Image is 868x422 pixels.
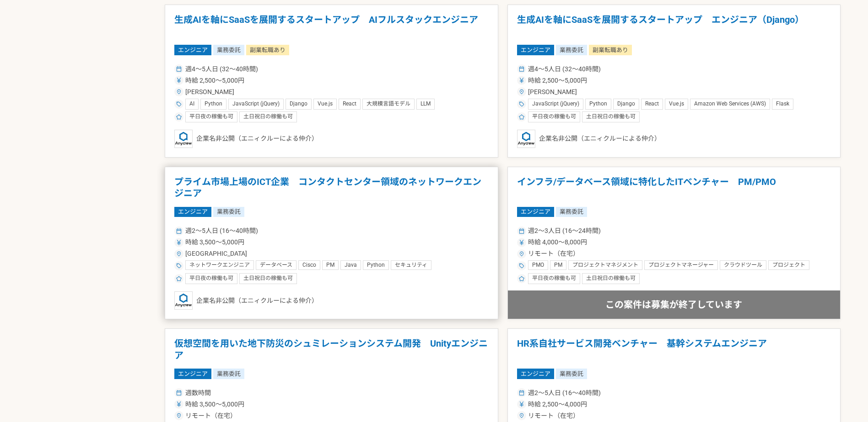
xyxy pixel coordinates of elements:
[517,176,831,200] h1: インフラ/データベース領域に特化したITベンチャー PM/PMO
[519,114,524,120] img: ico_star-c4f7eedc.svg
[174,45,211,55] span: エンジニア
[176,66,182,72] img: ico_calendar-4541a85f.svg
[582,111,640,122] div: 土日祝日の稼働も可
[395,262,427,269] span: セキュリティ
[345,262,357,269] span: Java
[519,240,524,245] img: ico_currency_yen-76ea2c4c.svg
[189,100,194,108] span: AI
[694,100,766,108] span: Amazon Web Services (AWS)
[176,390,182,396] img: ico_calendar-4541a85f.svg
[239,273,297,284] div: 土日祝日の稼働も可
[528,273,580,284] div: 平日夜の稼働も可
[582,273,640,284] div: 土日祝日の稼働も可
[519,66,524,72] img: ico_calendar-4541a85f.svg
[528,226,601,236] span: 週2〜3人日 (16〜24時間)
[648,262,714,269] span: プロジェクトマネージャー
[532,100,579,108] span: JavaScript (jQuery)
[176,251,182,257] img: ico_location_pin-352ac629.svg
[176,401,182,407] img: ico_currency_yen-76ea2c4c.svg
[213,207,244,217] span: 業務委託
[669,100,684,108] span: Vue.js
[205,100,222,108] span: Python
[185,64,258,74] span: 週4〜5人日 (32〜40時間)
[517,338,831,361] h1: HR系自社サービス開発ベンチャー 基幹システムエンジニア
[556,369,587,379] span: 業務委託
[302,262,316,269] span: Cisco
[519,89,524,95] img: ico_location_pin-352ac629.svg
[213,45,244,55] span: 業務委託
[421,100,431,108] span: LLM
[176,263,182,269] img: ico_tag-f97210f0.svg
[367,262,385,269] span: Python
[174,369,211,379] span: エンジニア
[528,400,587,409] span: 時給 2,500〜4,000円
[589,100,607,108] span: Python
[528,76,587,85] span: 時給 2,500〜5,000円
[772,262,805,269] span: プロジェクト
[519,101,524,107] img: ico_tag-f97210f0.svg
[519,263,524,269] img: ico_tag-f97210f0.svg
[176,89,182,95] img: ico_location_pin-352ac629.svg
[185,411,237,421] span: リモート（在宅）
[246,45,289,55] span: 副業転職あり
[517,207,554,217] span: エンジニア
[519,390,524,396] img: ico_calendar-4541a85f.svg
[174,176,489,200] h1: プライム市場上場のICT企業 コンタクトセンター領域のネットワークエンジニア
[776,100,789,108] span: Flask
[326,262,334,269] span: PM
[528,87,577,97] span: [PERSON_NAME]
[519,401,524,407] img: ico_currency_yen-76ea2c4c.svg
[517,369,554,379] span: エンジニア
[508,290,841,319] div: この案件は募集が終了しています
[176,78,182,83] img: ico_currency_yen-76ea2c4c.svg
[556,45,587,55] span: 業務委託
[367,100,410,108] span: 大規模言語モデル
[724,262,762,269] span: クラウドツール
[528,237,587,247] span: 時給 4,000〜8,000円
[517,45,554,55] span: エンジニア
[528,249,579,258] span: リモート（在宅）
[176,276,182,281] img: ico_star-c4f7eedc.svg
[572,262,638,269] span: プロジェクトマネジメント
[174,130,193,148] img: logo_text_blue_01.png
[519,228,524,234] img: ico_calendar-4541a85f.svg
[519,276,524,281] img: ico_star-c4f7eedc.svg
[239,111,297,122] div: 土日祝日の稼働も可
[185,249,247,258] span: [GEOGRAPHIC_DATA]
[174,130,489,148] div: 企業名非公開（エニィクルーによる仲介）
[185,226,258,236] span: 週2〜5人日 (16〜40時間)
[528,64,601,74] span: 週4〜5人日 (32〜40時間)
[260,262,292,269] span: データベース
[174,338,489,361] h1: 仮想空間を用いた地下防災のシュミレーションシステム開発 Unityエンジニア
[519,413,524,418] img: ico_location_pin-352ac629.svg
[528,411,579,421] span: リモート（在宅）
[176,413,182,418] img: ico_location_pin-352ac629.svg
[532,262,544,269] span: PMO
[189,262,250,269] span: ネットワークエンジニア
[645,100,659,108] span: React
[174,207,211,217] span: エンジニア
[174,291,489,310] div: 企業名非公開（エニィクルーによる仲介）
[185,400,244,409] span: 時給 3,500〜5,000円
[617,100,635,108] span: Django
[176,240,182,245] img: ico_currency_yen-76ea2c4c.svg
[528,111,580,122] div: 平日夜の稼働も可
[589,45,632,55] span: 副業転職あり
[176,114,182,120] img: ico_star-c4f7eedc.svg
[318,100,333,108] span: Vue.js
[517,14,831,37] h1: 生成AIを軸にSaaSを展開するスタートアップ エンジニア（Django）
[176,228,182,234] img: ico_calendar-4541a85f.svg
[185,237,244,247] span: 時給 3,500〜5,000円
[232,100,280,108] span: JavaScript (jQuery)
[517,130,535,148] img: logo_text_blue_01.png
[519,78,524,83] img: ico_currency_yen-76ea2c4c.svg
[213,369,244,379] span: 業務委託
[290,100,307,108] span: Django
[174,291,193,310] img: logo_text_blue_01.png
[185,111,237,122] div: 平日夜の稼働も可
[185,76,244,85] span: 時給 2,500〜5,000円
[185,87,234,97] span: [PERSON_NAME]
[554,262,562,269] span: PM
[517,130,831,148] div: 企業名非公開（エニィクルーによる仲介）
[185,273,237,284] div: 平日夜の稼働も可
